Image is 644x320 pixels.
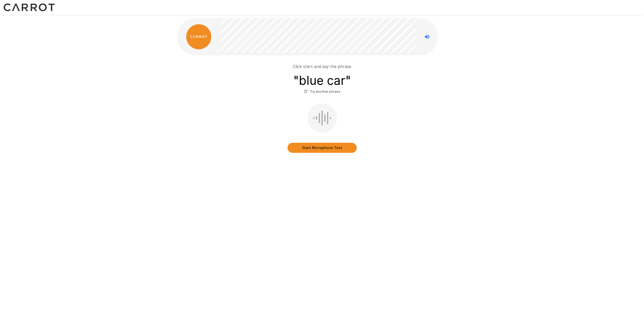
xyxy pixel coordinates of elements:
[293,74,351,88] h3: " blue car "
[293,63,351,69] p: Click start and say the phrase
[288,143,357,153] button: Start Microphone Test
[303,88,342,95] button: Try another phrase
[186,24,211,49] img: carrot_logo.png
[422,32,432,42] button: Stop reading questions aloud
